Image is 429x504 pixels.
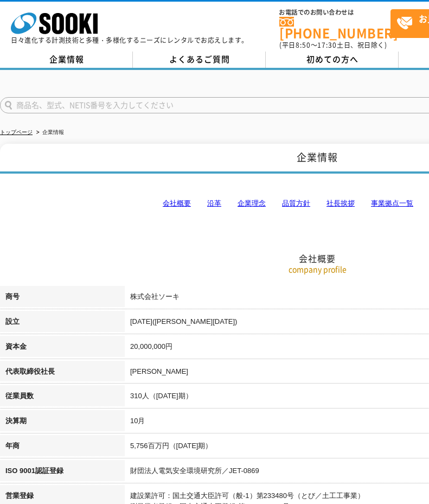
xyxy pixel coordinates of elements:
span: (平日 ～ 土日、祝日除く) [279,40,387,50]
a: 初めての方へ [266,52,399,68]
a: 事業拠点一覧 [371,199,413,207]
a: 社長挨拶 [326,199,355,207]
span: 初めての方へ [306,53,358,65]
li: 企業情報 [34,127,64,138]
span: 17:30 [317,40,337,50]
span: お電話でのお問い合わせは [279,9,390,16]
a: 沿革 [207,199,221,207]
a: [PHONE_NUMBER] [279,17,390,39]
a: 品質方針 [282,199,310,207]
a: 会社概要 [163,199,191,207]
a: よくあるご質問 [133,52,266,68]
p: 日々進化する計測技術と多種・多様化するニーズにレンタルでお応えします。 [11,37,248,43]
span: 8:50 [296,40,311,50]
a: 企業理念 [238,199,266,207]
